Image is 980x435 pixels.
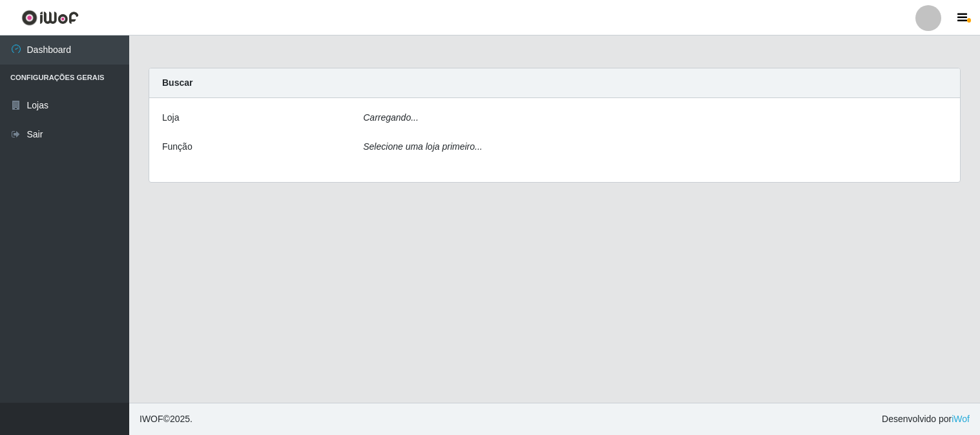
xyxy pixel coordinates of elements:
[162,140,193,154] label: Função
[21,10,79,26] img: CoreUI Logo
[882,412,970,426] span: Desenvolvido por
[162,77,193,88] strong: Buscar
[140,412,193,426] span: © 2025 .
[140,414,163,424] span: IWOF
[363,141,482,152] i: Selecione uma loja primeiro...
[363,112,419,123] i: Carregando...
[162,111,179,125] label: Loja
[952,414,970,424] a: iWof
